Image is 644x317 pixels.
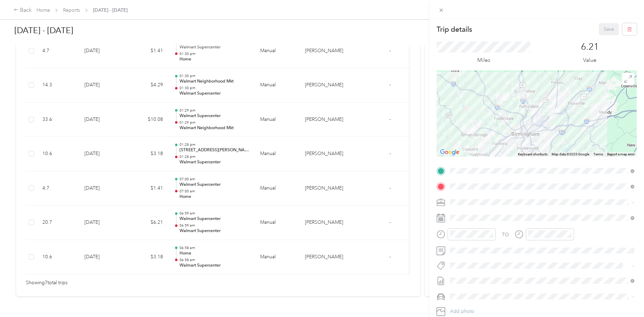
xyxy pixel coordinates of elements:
[438,148,461,157] a: Open this area in Google Maps (opens a new window)
[552,152,589,156] span: Map data ©2025 Google
[581,41,599,52] p: 6.21
[502,231,509,238] div: TO
[605,278,644,317] iframe: Everlance-gr Chat Button Frame
[437,25,472,34] p: Trip details
[607,152,635,156] a: Report a map error
[583,56,596,65] p: Value
[448,307,637,316] button: Add photo
[518,152,548,157] button: Keyboard shortcuts
[438,148,461,157] img: Google
[593,152,603,156] a: Terms (opens in new tab)
[477,56,490,65] p: Miles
